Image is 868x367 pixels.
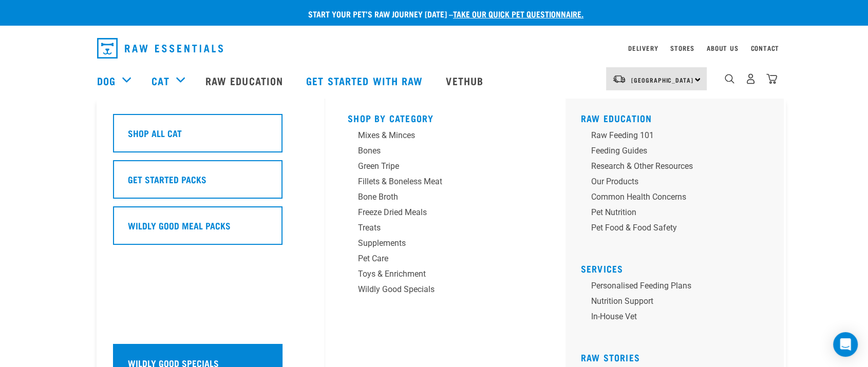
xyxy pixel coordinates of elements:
[348,191,543,206] a: Bone Broth
[581,191,776,206] a: Common Health Concerns
[348,222,543,237] a: Treats
[453,11,583,16] a: take our quick pet questionnaire.
[766,73,777,84] img: home-icon@2x.png
[750,46,779,50] a: Contact
[631,78,693,82] span: [GEOGRAPHIC_DATA]
[348,237,543,253] a: Supplements
[581,355,640,360] a: Raw Stories
[348,253,543,268] a: Pet Care
[358,160,518,172] div: Green Tripe
[128,172,206,186] h5: Get Started Packs
[707,46,738,50] a: About Us
[581,222,776,237] a: Pet Food & Food Safety
[348,129,543,145] a: Mixes & Minces
[591,222,751,234] div: Pet Food & Food Safety
[581,280,776,295] a: Personalised Feeding Plans
[348,145,543,160] a: Bones
[581,129,776,145] a: Raw Feeding 101
[581,311,776,326] a: In-house vet
[97,73,116,88] a: Dog
[128,126,182,140] h5: Shop All Cat
[725,74,734,84] img: home-icon-1@2x.png
[591,160,751,172] div: Research & Other Resources
[591,129,751,142] div: Raw Feeding 101
[581,115,652,121] a: Raw Education
[358,237,518,249] div: Supplements
[591,176,751,188] div: Our Products
[296,60,436,101] a: Get started with Raw
[745,73,756,84] img: user.png
[89,34,779,63] nav: dropdown navigation
[358,176,518,188] div: Fillets & Boneless Meat
[358,253,518,265] div: Pet Care
[358,283,518,296] div: Wildly Good Specials
[113,160,308,206] a: Get Started Packs
[348,206,543,222] a: Freeze Dried Meals
[358,191,518,203] div: Bone Broth
[581,160,776,176] a: Research & Other Resources
[612,74,626,84] img: van-moving.png
[358,206,518,219] div: Freeze Dried Meals
[358,129,518,142] div: Mixes & Minces
[348,268,543,283] a: Toys & Enrichment
[128,219,231,232] h5: Wildly Good Meal Packs
[348,160,543,176] a: Green Tripe
[833,332,858,357] div: Open Intercom Messenger
[97,38,223,59] img: Raw Essentials Logo
[348,113,543,121] h5: Shop By Category
[591,206,751,219] div: Pet Nutrition
[581,206,776,222] a: Pet Nutrition
[152,73,169,88] a: Cat
[348,283,543,299] a: Wildly Good Specials
[581,263,776,272] h5: Services
[348,176,543,191] a: Fillets & Boneless Meat
[591,145,751,157] div: Feeding Guides
[195,60,296,101] a: Raw Education
[581,145,776,160] a: Feeding Guides
[581,295,776,311] a: Nutrition Support
[591,191,751,203] div: Common Health Concerns
[628,46,658,50] a: Delivery
[358,222,518,234] div: Treats
[113,206,308,253] a: Wildly Good Meal Packs
[670,46,694,50] a: Stores
[436,60,496,101] a: Vethub
[358,145,518,157] div: Bones
[581,176,776,191] a: Our Products
[113,114,308,160] a: Shop All Cat
[358,268,518,280] div: Toys & Enrichment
